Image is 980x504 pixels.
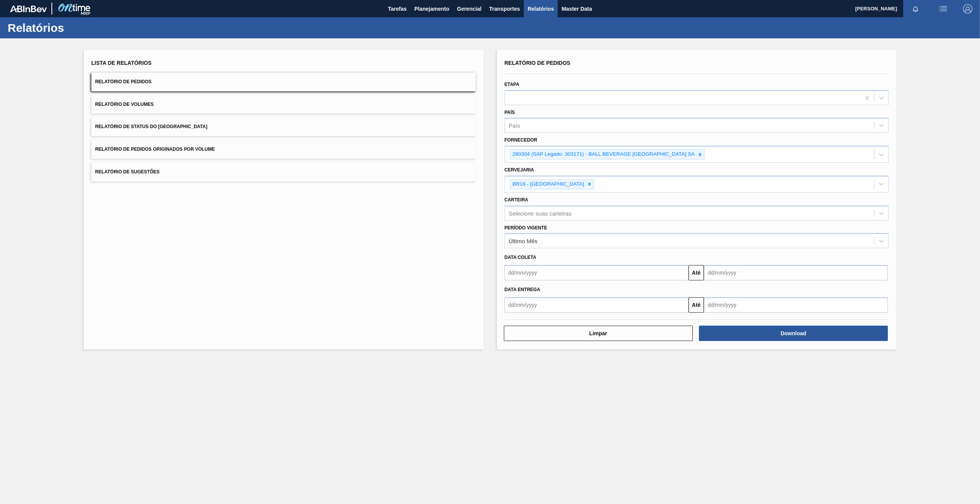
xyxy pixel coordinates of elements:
[388,4,407,13] span: Tarefas
[505,287,540,292] span: Data entrega
[95,124,207,129] span: Relatório de Status do [GEOGRAPHIC_DATA]
[939,4,948,13] img: userActions
[91,163,476,181] button: Relatório de Sugestões
[489,4,520,13] span: Transportes
[510,180,585,189] div: BR18 - [GEOGRAPHIC_DATA]
[91,117,476,136] button: Relatório de Status do [GEOGRAPHIC_DATA]
[10,5,47,12] img: TNhmsLtSVTkK8tSr43FrP2fwEKptu5GPRR3wAAAABJRU5ErkJggg==
[903,3,928,14] button: Notificações
[95,102,154,107] span: Relatório de Volumes
[505,255,536,260] span: Data coleta
[505,197,528,203] label: Carteira
[689,265,704,280] button: Até
[505,225,547,231] label: Período Vigente
[561,4,592,13] span: Master Data
[509,210,571,216] div: Selecione suas carteiras
[528,4,554,13] span: Relatórios
[505,82,520,87] label: Etapa
[91,140,476,159] button: Relatório de Pedidos Originados por Volume
[95,147,215,152] span: Relatório de Pedidos Originados por Volume
[704,297,888,313] input: dd/mm/yyyy
[509,238,538,244] div: Último Mês
[504,326,693,341] button: Limpar
[505,60,571,66] span: Relatório de Pedidos
[91,60,152,66] span: Lista de Relatórios
[509,122,520,129] div: País
[457,4,482,13] span: Gerencial
[963,4,972,13] img: Logout
[505,167,534,173] label: Cervejaria
[414,4,449,13] span: Planejamento
[95,79,152,84] span: Relatório de Pedidos
[505,265,689,280] input: dd/mm/yyyy
[510,150,696,159] div: 280304 (SAP Legado: 303171) - BALL BEVERAGE [GEOGRAPHIC_DATA] SA
[91,72,476,91] button: Relatório de Pedidos
[8,23,144,32] h1: Relatórios
[505,110,515,115] label: País
[91,95,476,114] button: Relatório de Volumes
[505,137,537,143] label: Fornecedor
[704,265,888,280] input: dd/mm/yyyy
[505,297,689,313] input: dd/mm/yyyy
[699,326,888,341] button: Download
[95,169,160,175] span: Relatório de Sugestões
[689,297,704,313] button: Até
